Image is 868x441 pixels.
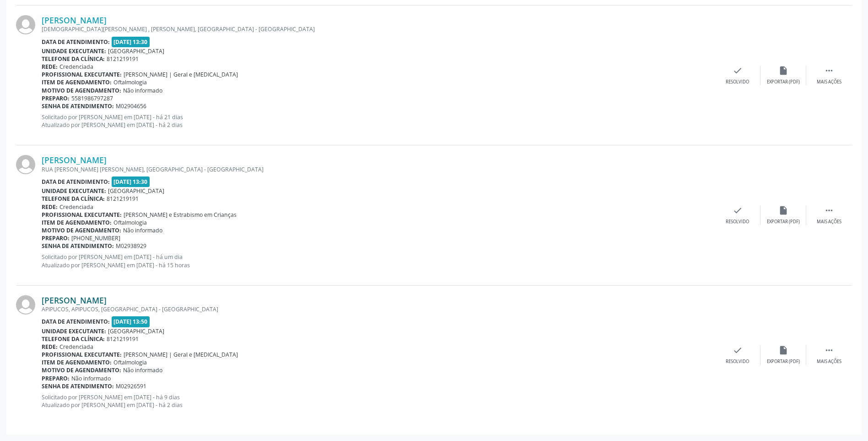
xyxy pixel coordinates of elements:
[42,393,715,409] p: Solicitado por [PERSON_NAME] em [DATE] - há 9 dias Atualizado por [PERSON_NAME] em [DATE] - há 2 ...
[123,366,162,374] span: Não informado
[108,187,164,195] span: [GEOGRAPHIC_DATA]
[42,178,110,186] b: Data de atendimento:
[123,226,162,234] span: Não informado
[42,211,122,219] b: Profissional executante:
[767,219,800,225] div: Exportar (PDF)
[42,366,121,374] b: Motivo de agendamento:
[42,242,114,250] b: Senha de atendimento:
[42,38,110,46] b: Data de atendimento:
[42,335,105,343] b: Telefone da clínica:
[16,15,35,34] img: img
[778,66,788,76] i: insert_drive_file
[778,345,788,355] i: insert_drive_file
[42,102,114,110] b: Senha de atendimento:
[42,382,114,390] b: Senha de atendimento:
[726,79,749,85] div: Resolvido
[123,87,162,94] span: Não informado
[42,113,715,129] p: Solicitado por [PERSON_NAME] em [DATE] - há 21 dias Atualizado por [PERSON_NAME] em [DATE] - há 2...
[113,219,147,226] span: Oftalmologia
[42,375,70,382] b: Preparo:
[71,234,120,242] span: [PHONE_NUMBER]
[824,205,834,215] i: 
[42,318,110,325] b: Data de atendimento:
[112,176,150,187] span: [DATE] 13:30
[124,211,237,219] span: [PERSON_NAME] e Estrabismo em Crianças
[112,37,150,47] span: [DATE] 13:30
[42,219,112,226] b: Item de agendamento:
[42,78,112,86] b: Item de agendamento:
[42,187,106,195] b: Unidade executante:
[42,203,58,211] b: Rede:
[817,219,841,225] div: Mais ações
[42,71,122,78] b: Profissional executante:
[107,195,139,203] span: 8121219191
[116,102,146,110] span: M02904656
[116,382,146,390] span: M02926591
[42,305,715,313] div: APIPUCOS, APIPUCOS, [GEOGRAPHIC_DATA] - [GEOGRAPHIC_DATA]
[42,165,715,173] div: RUA [PERSON_NAME] [PERSON_NAME], [GEOGRAPHIC_DATA] - [GEOGRAPHIC_DATA]
[767,79,800,85] div: Exportar (PDF)
[71,94,113,102] span: 5581986797287
[59,203,93,211] span: Credenciada
[726,219,749,225] div: Resolvido
[42,87,121,94] b: Motivo de agendamento:
[817,358,841,365] div: Mais ações
[71,375,111,382] span: Não informado
[42,195,105,203] b: Telefone da clínica:
[778,205,788,215] i: insert_drive_file
[107,335,139,343] span: 8121219191
[113,78,147,86] span: Oftalmologia
[733,205,743,215] i: check
[108,47,164,55] span: [GEOGRAPHIC_DATA]
[42,253,715,269] p: Solicitado por [PERSON_NAME] em [DATE] - há um dia Atualizado por [PERSON_NAME] em [DATE] - há 15...
[59,343,93,351] span: Credenciada
[817,79,841,85] div: Mais ações
[733,66,743,76] i: check
[59,63,93,71] span: Credenciada
[824,345,834,355] i: 
[42,47,106,55] b: Unidade executante:
[42,351,122,358] b: Profissional executante:
[108,327,164,335] span: [GEOGRAPHIC_DATA]
[112,316,150,327] span: [DATE] 13:50
[42,358,112,366] b: Item de agendamento:
[42,94,70,102] b: Preparo:
[42,15,107,25] a: [PERSON_NAME]
[42,343,58,351] b: Rede:
[107,55,139,63] span: 8121219191
[16,155,35,174] img: img
[113,358,147,366] span: Oftalmologia
[733,345,743,355] i: check
[42,295,107,305] a: [PERSON_NAME]
[42,155,107,165] a: [PERSON_NAME]
[42,55,105,63] b: Telefone da clínica:
[726,358,749,365] div: Resolvido
[124,351,238,358] span: [PERSON_NAME] | Geral e [MEDICAL_DATA]
[42,25,715,33] div: [DEMOGRAPHIC_DATA][PERSON_NAME] , [PERSON_NAME], [GEOGRAPHIC_DATA] - [GEOGRAPHIC_DATA]
[124,71,238,78] span: [PERSON_NAME] | Geral e [MEDICAL_DATA]
[116,242,146,250] span: M02938929
[824,66,834,76] i: 
[42,234,70,242] b: Preparo:
[42,226,121,234] b: Motivo de agendamento:
[42,327,106,335] b: Unidade executante:
[42,63,58,71] b: Rede:
[16,295,35,314] img: img
[767,358,800,365] div: Exportar (PDF)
